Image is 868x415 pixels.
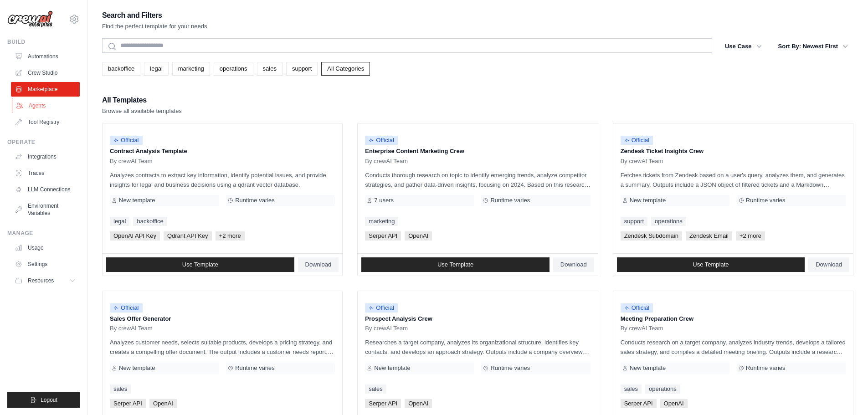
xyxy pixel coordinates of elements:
[621,170,846,190] p: Fetches tickets from Zendesk based on a user's query, analyzes them, and generates a summary. Out...
[11,49,80,64] a: Automations
[621,384,642,394] a: sales
[719,38,767,55] button: Use Case
[286,62,318,76] a: support
[102,94,182,107] h2: All Templates
[235,364,275,372] span: Runtime varies
[660,399,688,408] span: OpenAI
[110,147,335,156] p: Contract Analysis Template
[106,257,294,272] a: Use Template
[11,257,80,272] a: Settings
[119,364,155,372] span: New template
[374,364,410,372] span: New template
[214,62,253,76] a: operations
[11,115,80,129] a: Tool Registry
[621,136,653,145] span: Official
[621,314,846,323] p: Meeting Preparation Crew
[7,138,80,146] div: Operate
[746,197,786,204] span: Runtime varies
[560,261,587,268] span: Download
[7,10,53,28] img: Logo
[110,217,129,226] a: legal
[693,261,729,268] span: Use Template
[621,325,663,332] span: By crewAI Team
[365,147,590,156] p: Enterprise Content Marketing Crew
[361,257,550,272] a: Use Template
[773,38,853,55] button: Sort By: Newest First
[110,303,143,313] span: Official
[621,399,657,408] span: Serper API
[7,230,80,237] div: Manage
[490,364,530,372] span: Runtime varies
[110,158,153,165] span: By crewAI Team
[172,62,210,76] a: marketing
[816,261,842,268] span: Download
[182,261,218,268] span: Use Template
[621,158,663,165] span: By crewAI Team
[11,82,80,97] a: Marketplace
[630,364,666,372] span: New template
[257,62,282,76] a: sales
[11,166,80,180] a: Traces
[298,257,339,272] a: Download
[110,325,153,332] span: By crewAI Team
[28,277,54,284] span: Resources
[149,399,177,408] span: OpenAI
[437,261,473,268] span: Use Template
[365,217,398,226] a: marketing
[164,231,212,241] span: Qdrant API Key
[374,197,394,204] span: 7 users
[102,62,140,76] a: backoffice
[553,257,594,272] a: Download
[11,241,80,255] a: Usage
[808,257,849,272] a: Download
[621,147,846,156] p: Zendesk Ticket Insights Crew
[110,231,160,241] span: OpenAI API Key
[365,303,398,313] span: Official
[102,107,182,116] p: Browse all available templates
[110,399,146,408] span: Serper API
[405,399,432,408] span: OpenAI
[617,257,805,272] a: Use Template
[365,170,590,190] p: Conducts thorough research on topic to identify emerging trends, analyze competitor strategies, a...
[365,231,401,241] span: Serper API
[736,231,765,241] span: +2 more
[216,231,245,241] span: +2 more
[119,197,155,204] span: New template
[110,314,335,323] p: Sales Offer Generator
[365,384,386,394] a: sales
[630,197,666,204] span: New template
[102,9,207,22] h2: Search and Filters
[405,231,432,241] span: OpenAI
[645,384,680,394] a: operations
[41,396,57,404] span: Logout
[12,98,81,113] a: Agents
[7,38,80,46] div: Build
[11,149,80,164] a: Integrations
[365,158,408,165] span: By crewAI Team
[11,182,80,197] a: LLM Connections
[110,338,335,357] p: Analyzes customer needs, selects suitable products, develops a pricing strategy, and creates a co...
[305,261,332,268] span: Download
[7,392,80,408] button: Logout
[11,273,80,288] button: Resources
[621,231,682,241] span: Zendesk Subdomain
[686,231,732,241] span: Zendesk Email
[621,338,846,357] p: Conducts research on a target company, analyzes industry trends, develops a tailored sales strate...
[365,338,590,357] p: Researches a target company, analyzes its organizational structure, identifies key contacts, and ...
[365,136,398,145] span: Official
[133,217,167,226] a: backoffice
[321,62,370,76] a: All Categories
[621,217,647,226] a: support
[144,62,168,76] a: legal
[110,136,143,145] span: Official
[102,22,207,31] p: Find the perfect template for your needs
[11,199,80,220] a: Environment Variables
[365,314,590,323] p: Prospect Analysis Crew
[490,197,530,204] span: Runtime varies
[651,217,686,226] a: operations
[746,364,786,372] span: Runtime varies
[365,325,408,332] span: By crewAI Team
[110,170,335,190] p: Analyzes contracts to extract key information, identify potential issues, and provide insights fo...
[365,399,401,408] span: Serper API
[11,66,80,80] a: Crew Studio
